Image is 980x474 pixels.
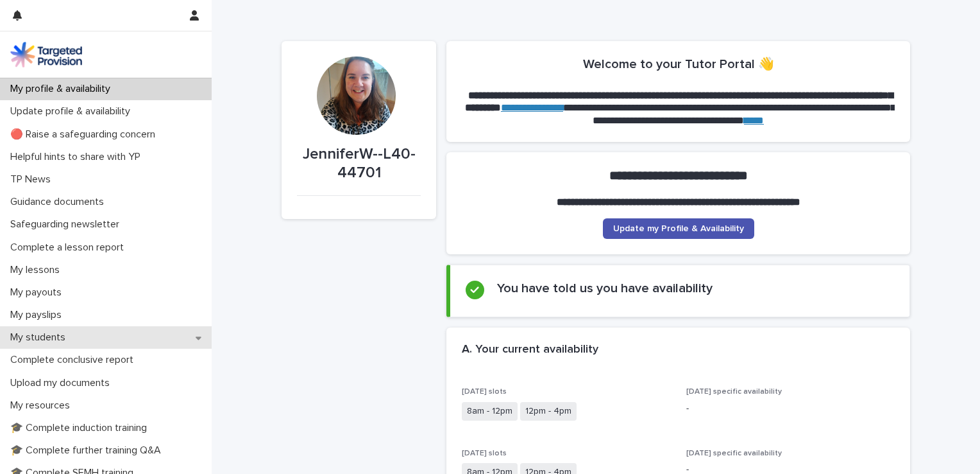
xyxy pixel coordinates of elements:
[5,377,120,389] p: Upload my documents
[686,402,895,416] p: -
[686,450,782,457] span: [DATE] specific availability
[5,105,140,118] p: Update profile & availability
[603,218,754,239] a: Update my Profile & Availability
[10,42,82,67] img: M5nRWzHhSzIhMunXDL62
[5,241,134,254] p: Complete a lesson report
[5,309,72,321] p: My payslips
[462,343,598,357] h2: A. Your current availability
[5,128,165,141] p: 🔴 Raise a safeguarding concern
[583,57,774,72] h2: Welcome to your Tutor Portal 👋
[462,402,518,421] span: 8am - 12pm
[5,399,80,412] p: My resources
[5,83,121,95] p: My profile & availability
[5,354,144,366] p: Complete conclusive report
[497,281,713,296] h2: You have told us you have availability
[5,264,70,276] p: My lessons
[520,402,577,421] span: 12pm - 4pm
[613,224,744,233] span: Update my Profile & Availability
[5,331,76,344] p: My students
[5,286,72,299] p: My payouts
[5,444,171,457] p: 🎓 Complete further training Q&A
[462,450,507,457] span: [DATE] slots
[5,196,114,208] p: Guidance documents
[297,145,421,182] p: JenniferW--L40-44701
[5,151,151,163] p: Helpful hints to share with YP
[5,173,61,186] p: TP News
[5,422,157,434] p: 🎓 Complete induction training
[462,388,507,396] span: [DATE] slots
[5,218,130,231] p: Safeguarding newsletter
[686,388,782,396] span: [DATE] specific availability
